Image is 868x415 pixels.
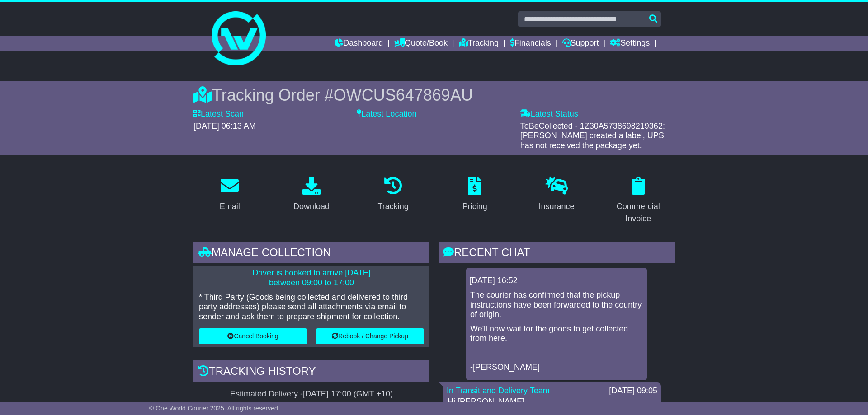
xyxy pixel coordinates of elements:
[602,173,675,228] a: Commercial Invoice
[510,36,551,51] a: Financials
[459,36,499,51] a: Tracking
[193,242,429,266] div: Manage collection
[199,293,424,322] p: * Third Party (Goods being collected and delivered to third party addresses) please send all atta...
[520,109,578,119] label: Latest Status
[448,397,656,407] p: Hi [PERSON_NAME],
[394,36,448,51] a: Quote/Book
[609,386,657,396] div: [DATE] 09:05
[193,85,675,105] div: Tracking Order #
[470,290,643,320] p: The courier has confirmed that the pickup instructions have been forwarded to the country of origin.
[334,86,473,104] span: OWCUS647869AU
[439,242,675,266] div: RECENT CHAT
[199,328,307,344] button: Cancel Booking
[335,36,383,51] a: Dashboard
[193,360,429,385] div: Tracking history
[470,324,643,344] p: We'll now wait for the goods to get collected from here.
[357,109,416,119] label: Latest Location
[193,121,256,131] span: [DATE] 06:13 AM
[520,121,665,150] span: ToBeCollected - 1Z30A5738698219362: [PERSON_NAME] created a label, UPS has not received the packa...
[193,109,244,119] label: Latest Scan
[533,173,580,216] a: Insurance
[462,201,487,213] div: Pricing
[288,173,335,216] a: Download
[608,201,669,225] div: Commercial Invoice
[303,389,393,399] div: [DATE] 17:00 (GMT +10)
[538,201,574,213] div: Insurance
[562,36,599,51] a: Support
[610,36,650,51] a: Settings
[149,405,280,412] span: © One World Courier 2025. All rights reserved.
[214,173,246,216] a: Email
[316,328,424,344] button: Rebook / Change Pickup
[293,201,330,213] div: Download
[378,201,409,213] div: Tracking
[447,386,550,395] a: In Transit and Delivery Team
[193,389,429,399] div: Estimated Delivery -
[469,276,644,286] div: [DATE] 16:52
[470,363,643,373] p: -[PERSON_NAME]
[457,173,493,216] a: Pricing
[372,173,415,216] a: Tracking
[199,268,424,288] p: Driver is booked to arrive [DATE] between 09:00 to 17:00
[220,201,240,213] div: Email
